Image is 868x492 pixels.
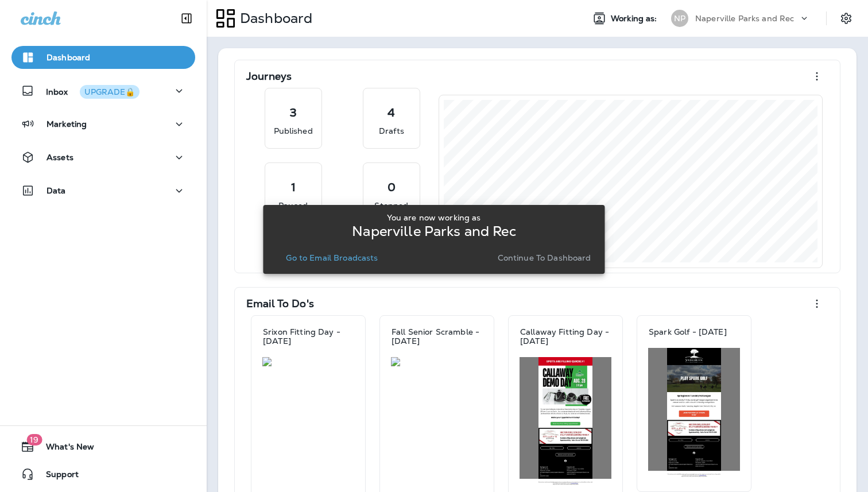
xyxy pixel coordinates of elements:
button: Support [11,463,195,486]
img: 3f3747bf-51ea-4d82-9659-b6fe168bb406.jpg [648,348,740,478]
p: Naperville Parks and Rec [352,227,516,236]
button: UPGRADE🔒 [80,85,139,99]
p: Naperville Parks and Rec [695,14,794,23]
button: 19What's New [11,435,195,458]
p: Marketing [46,119,87,129]
button: Dashboard [11,46,195,69]
button: Go to Email Broadcasts [281,250,382,266]
button: Settings [836,8,857,29]
span: Working as: [611,14,660,24]
span: What's New [34,442,94,456]
img: 13038ef0-5940-4ea9-8a9f-019d3261a874.jpg [262,357,354,366]
button: Collapse Sidebar [170,7,203,30]
p: Go to Email Broadcasts [286,253,378,262]
div: UPGRADE🔒 [84,88,135,96]
p: Spark Golf - [DATE] [649,327,727,336]
button: InboxUPGRADE🔒 [11,79,195,102]
p: Email To Do's [246,298,314,309]
p: Inbox [46,85,139,97]
p: Assets [46,153,73,162]
button: Continue to Dashboard [493,250,596,266]
p: Dashboard [46,53,90,62]
p: Data [46,186,66,195]
p: Journeys [246,71,292,82]
button: Marketing [11,113,195,135]
span: 19 [26,434,42,445]
span: Support [34,470,79,483]
p: You are now working as [387,213,480,222]
p: Dashboard [235,10,312,27]
p: Continue to Dashboard [498,253,591,262]
div: NP [671,10,688,27]
button: Assets [11,146,195,169]
button: Data [11,179,195,202]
